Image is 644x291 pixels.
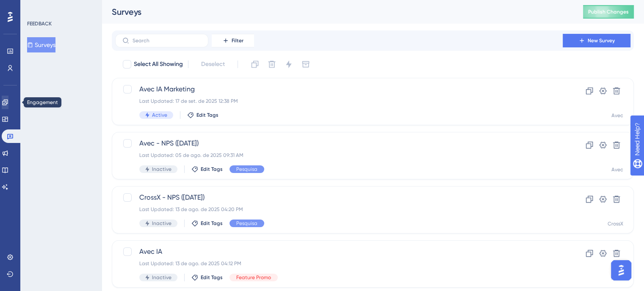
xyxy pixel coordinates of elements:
[152,112,167,118] span: Active
[152,274,171,281] span: Inactive
[583,5,634,19] button: Publish Changes
[27,37,55,52] button: Surveys
[201,59,225,69] span: Deselect
[608,220,623,227] div: CrossX
[187,112,218,118] button: Edit Tags
[139,98,539,104] div: Last Updated: 17 de set. de 2025 12:38 PM
[608,258,634,283] iframe: UserGuiding AI Assistant Launcher
[196,112,218,118] span: Edit Tags
[201,220,223,227] span: Edit Tags
[611,112,623,119] div: Avec
[236,220,257,227] span: Pesquisa
[152,220,171,227] span: Inactive
[139,260,539,267] div: Last Updated: 13 de ago. de 2025 04:12 PM
[236,274,271,281] span: Feature Promo
[112,6,562,18] div: Surveys
[201,274,223,281] span: Edit Tags
[139,192,539,203] span: CrossX - NPS ([DATE])
[212,34,254,47] button: Filter
[139,84,539,94] span: Avec IA Marketing
[201,166,223,173] span: Edit Tags
[133,38,201,44] input: Search
[236,166,257,173] span: Pesquisa
[139,206,539,213] div: Last Updated: 13 de ago. de 2025 04:20 PM
[27,20,52,27] div: FEEDBACK
[139,247,539,257] span: Avec IA
[191,166,223,173] button: Edit Tags
[193,57,232,72] button: Deselect
[588,37,615,44] span: New Survey
[152,166,171,173] span: Inactive
[20,2,53,12] span: Need Help?
[191,220,223,227] button: Edit Tags
[139,152,539,159] div: Last Updated: 05 de ago. de 2025 09:31 AM
[611,166,623,173] div: Avec
[588,8,629,15] span: Publish Changes
[563,34,630,47] button: New Survey
[191,274,223,281] button: Edit Tags
[232,37,243,44] span: Filter
[139,138,539,148] span: Avec - NPS ([DATE])
[134,59,183,69] span: Select All Showing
